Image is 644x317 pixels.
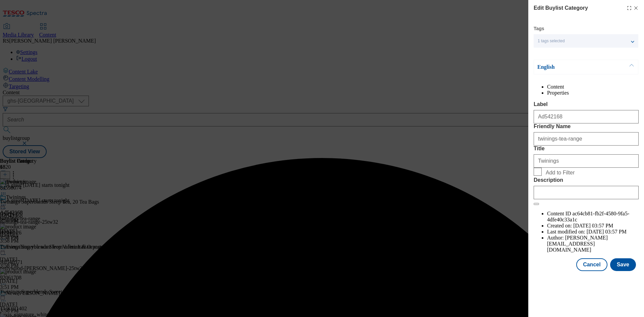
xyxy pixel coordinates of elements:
label: Description [534,177,639,183]
p: English [537,64,608,70]
li: Content ID [547,211,639,223]
span: Add to Filter [546,170,575,176]
button: Save [610,258,636,271]
input: Enter Friendly Name [534,132,639,146]
li: Created on: [547,223,639,229]
li: Author: [547,235,639,253]
label: Tags [534,27,544,31]
button: 1 tags selected [534,34,638,48]
h4: Edit Buylist Category [534,4,588,12]
input: Enter Description [534,186,639,199]
input: Enter Title [534,154,639,168]
input: Enter Label [534,110,639,123]
label: Label [534,101,639,107]
label: Friendly Name [534,123,639,129]
span: ac64cb81-fb2f-4580-9fa5-4dfe40c33a1c [547,211,629,222]
span: [DATE] 03:57 PM [573,223,613,228]
li: Last modified on: [547,229,639,235]
span: 1 tags selected [538,39,565,44]
li: Content [547,84,639,90]
button: Cancel [576,258,607,271]
span: [PERSON_NAME][EMAIL_ADDRESS][DOMAIN_NAME] [547,235,608,253]
li: Properties [547,90,639,96]
span: [DATE] 03:57 PM [587,229,627,234]
label: Title [534,146,639,152]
